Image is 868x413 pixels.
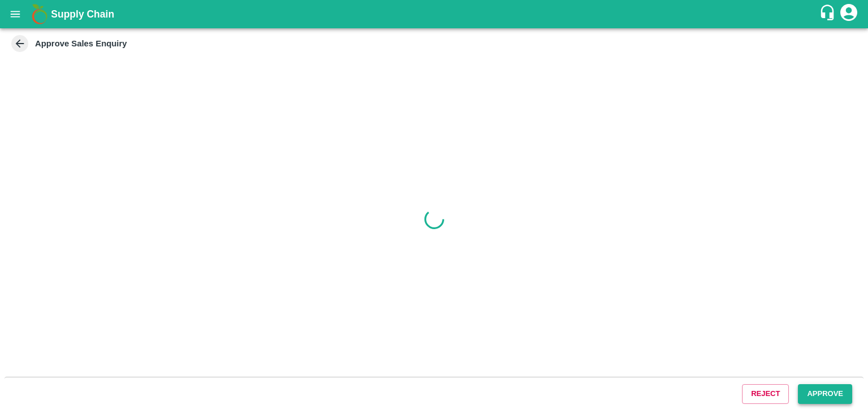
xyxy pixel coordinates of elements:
strong: Approve Sales Enquiry [35,39,127,48]
b: Supply Chain [51,8,114,20]
img: logo [28,3,51,25]
div: account of current user [839,2,859,26]
button: Reject [742,384,789,404]
button: Approve [798,384,852,404]
a: Supply Chain [51,6,819,22]
button: open drawer [2,1,28,27]
div: customer-support [819,4,839,24]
